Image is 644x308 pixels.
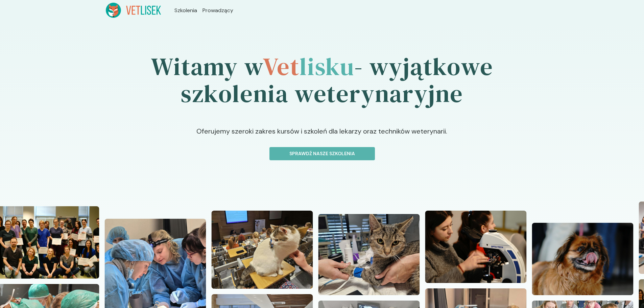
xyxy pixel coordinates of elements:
a: Szkolenia [174,6,197,15]
img: Z2WOn5bqstJ98vZ7_DSC06617.JPG [532,223,633,295]
img: Z2WOx5bqstJ98vaI_20240512_101618.jpg [211,211,313,289]
a: Prowadzący [202,6,233,15]
span: Vet [263,50,300,83]
span: lisku [300,50,354,83]
img: Z2WOuJbqstJ98vaF_20221127_125425.jpg [318,214,420,295]
button: Sprawdź nasze szkolenia [269,147,375,160]
img: Z2WOrpbqstJ98vaB_DSC04907.JPG [425,211,526,283]
p: Oferujemy szeroki zakres kursów i szkoleń dla lekarzy oraz techników weterynarii. [108,126,537,147]
h1: Witamy w - wyjątkowe szkolenia weterynaryjne [106,34,539,126]
p: Sprawdź nasze szkolenia [275,150,369,157]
